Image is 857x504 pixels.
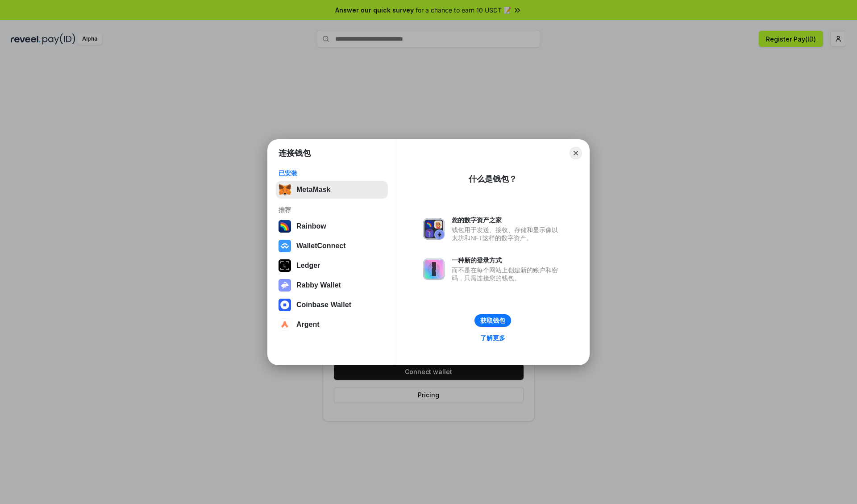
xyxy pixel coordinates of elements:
[570,147,582,159] button: Close
[279,299,291,311] img: svg+xml,%3Csvg%20width%3D%2228%22%20height%3D%2228%22%20viewBox%3D%220%200%2028%2028%22%20fill%3D...
[423,258,445,280] img: svg+xml,%3Csvg%20xmlns%3D%22http%3A%2F%2Fwww.w3.org%2F2000%2Fsvg%22%20fill%3D%22none%22%20viewBox...
[276,316,388,333] button: Argent
[276,276,388,294] button: Rabby Wallet
[279,148,311,158] h1: 连接钱包
[276,296,388,314] button: Coinbase Wallet
[452,226,562,242] div: 钱包用于发送、接收、存储和显示像以太坊和NFT这样的数字资产。
[276,181,388,199] button: MetaMask
[279,220,291,233] img: svg+xml,%3Csvg%20width%3D%22120%22%20height%3D%22120%22%20viewBox%3D%220%200%20120%20120%22%20fil...
[279,206,385,214] div: 推荐
[276,257,388,275] button: Ledger
[480,334,505,342] div: 了解更多
[296,222,326,230] div: Rainbow
[276,237,388,255] button: WalletConnect
[279,183,291,196] img: svg+xml,%3Csvg%20fill%3D%22none%22%20height%3D%2233%22%20viewBox%3D%220%200%2035%2033%22%20width%...
[452,256,562,264] div: 一种新的登录方式
[279,318,291,331] img: svg+xml,%3Csvg%20width%3D%2228%22%20height%3D%2228%22%20viewBox%3D%220%200%2028%2028%22%20fill%3D...
[279,169,385,177] div: 已安装
[480,317,505,325] div: 获取钱包
[452,216,562,224] div: 您的数字资产之家
[279,240,291,252] img: svg+xml,%3Csvg%20width%3D%2228%22%20height%3D%2228%22%20viewBox%3D%220%200%2028%2028%22%20fill%3D...
[423,218,445,240] img: svg+xml,%3Csvg%20xmlns%3D%22http%3A%2F%2Fwww.w3.org%2F2000%2Fsvg%22%20fill%3D%22none%22%20viewBox...
[296,242,346,250] div: WalletConnect
[296,262,320,270] div: Ledger
[469,174,517,184] div: 什么是钱包？
[474,314,511,327] button: 获取钱包
[296,301,351,309] div: Coinbase Wallet
[452,266,562,282] div: 而不是在每个网站上创建新的账户和密码，只需连接您的钱包。
[276,217,388,235] button: Rainbow
[296,281,341,289] div: Rabby Wallet
[279,259,291,272] img: svg+xml,%3Csvg%20xmlns%3D%22http%3A%2F%2Fwww.w3.org%2F2000%2Fsvg%22%20width%3D%2228%22%20height%3...
[475,332,511,344] a: 了解更多
[279,279,291,292] img: svg+xml,%3Csvg%20xmlns%3D%22http%3A%2F%2Fwww.w3.org%2F2000%2Fsvg%22%20fill%3D%22none%22%20viewBox...
[296,321,320,329] div: Argent
[296,186,330,194] div: MetaMask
